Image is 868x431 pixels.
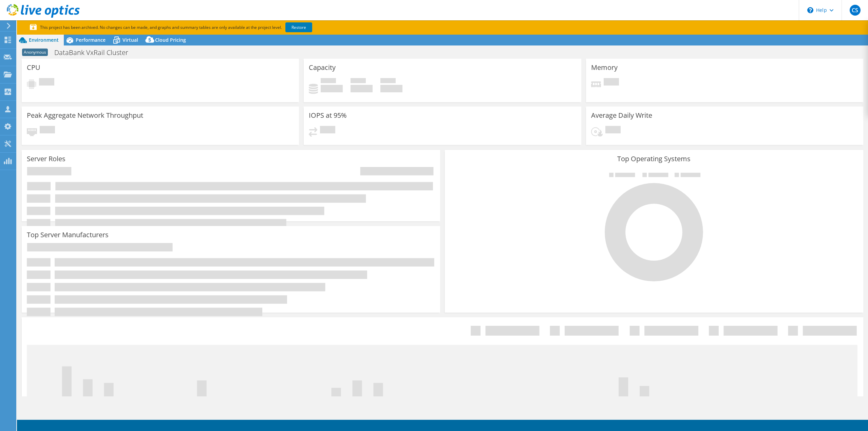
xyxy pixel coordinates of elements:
span: Used [321,78,336,85]
h1: DataBank VxRail Cluster [51,49,139,56]
h3: Average Daily Write [591,112,652,119]
span: CS [850,5,861,16]
p: This project has been archived. No changes can be made, and graphs and summary tables are only av... [30,24,362,31]
span: Cloud Pricing [155,37,186,43]
span: Pending [605,126,621,135]
h3: Top Operating Systems [450,155,858,163]
span: Pending [320,126,335,135]
a: Restore [285,22,312,32]
svg: \n [807,7,813,13]
span: Free [351,78,366,85]
span: Performance [76,37,106,43]
span: Pending [604,78,619,87]
span: Pending [39,78,54,87]
h3: IOPS at 95% [309,112,347,119]
span: Pending [40,126,55,135]
span: Virtual [122,37,138,43]
h3: Peak Aggregate Network Throughput [27,112,143,119]
h3: Top Server Manufacturers [27,231,109,239]
h3: CPU [27,64,40,71]
h3: Memory [591,64,618,71]
h4: 0 GiB [321,85,343,92]
h4: 0 GiB [380,85,402,92]
h3: Server Roles [27,155,65,163]
span: Anonymous [22,49,48,56]
span: Environment [29,37,59,43]
span: Total [380,78,396,85]
h4: 0 GiB [351,85,373,92]
h3: Capacity [309,64,336,71]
